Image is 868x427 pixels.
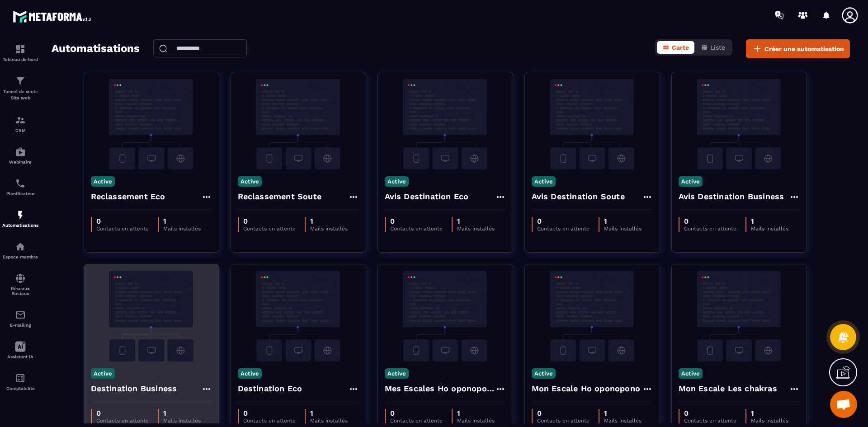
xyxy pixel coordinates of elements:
div: Ouvrir le chat [830,391,857,418]
h4: Mon Escale Ho oponopono [532,382,641,395]
p: Automatisations [2,223,38,228]
span: Liste [710,44,725,51]
h4: Destination Eco [238,382,302,395]
p: Contacts en attente [537,225,590,232]
img: automations [15,241,26,252]
a: social-networksocial-networkRéseaux Sociaux [2,266,38,303]
p: 1 [604,217,642,225]
a: formationformationCRM [2,108,38,140]
p: Planificateur [2,191,38,196]
img: social-network [15,273,26,284]
p: 0 [390,409,443,418]
a: schedulerschedulerPlanificateur [2,171,38,203]
img: automation-background [385,79,506,169]
img: automation-background [91,79,212,169]
p: Active [385,176,409,187]
img: automation-background [238,271,359,361]
p: Active [532,368,556,379]
p: 1 [163,217,201,225]
p: Mails installés [751,418,788,424]
p: Tunnel de vente Site web [2,89,38,101]
p: Contacts en attente [684,225,736,232]
button: Carte [657,41,694,54]
p: 1 [310,409,348,418]
p: Contacts en attente [390,225,443,232]
p: 1 [751,409,788,418]
a: automationsautomationsEspace membre [2,235,38,266]
p: 0 [684,409,736,418]
img: automation-background [679,271,800,361]
p: 1 [310,217,348,225]
img: automation-background [238,79,359,169]
p: 1 [163,409,201,418]
p: Active [91,176,115,187]
img: automation-background [91,271,212,361]
p: 1 [751,217,788,225]
button: Créer une automatisation [746,39,850,58]
h4: Avis Destination Eco [385,190,469,203]
p: Mails installés [604,418,642,424]
h4: Mon Escale Les chakras [679,382,777,395]
h2: Automatisations [52,39,140,58]
a: automationsautomationsWebinaire [2,140,38,171]
p: Active [679,176,703,187]
p: Webinaire [2,160,38,164]
h4: Avis Destination Soute [532,190,625,203]
img: automation-background [532,79,653,169]
p: Comptabilité [2,386,38,391]
p: Contacts en attente [243,418,296,424]
p: Réseaux Sociaux [2,286,38,296]
a: automationsautomationsAutomatisations [2,203,38,235]
button: Liste [695,41,731,54]
p: Mails installés [604,225,642,232]
p: Mails installés [163,418,201,424]
img: scheduler [15,178,26,189]
p: Mails installés [310,418,348,424]
p: Mails installés [163,225,201,232]
p: Contacts en attente [96,225,149,232]
p: Active [679,368,703,379]
p: Active [91,368,115,379]
h4: Mes Escales Ho oponopono et chakras [385,382,495,395]
img: automation-background [679,79,800,169]
p: Mails installés [457,225,495,232]
h4: Reclassement Eco [91,190,165,203]
h4: Reclassement Soute [238,190,322,203]
a: Assistant IA [2,334,38,366]
p: 0 [96,217,149,225]
p: Active [385,368,409,379]
img: automations [15,210,26,221]
p: CRM [2,128,38,133]
p: Espace membre [2,254,38,259]
a: formationformationTunnel de vente Site web [2,69,38,108]
img: accountant [15,373,26,384]
p: Contacts en attente [537,418,590,424]
p: Active [238,368,262,379]
p: Mails installés [751,225,788,232]
p: 0 [390,217,443,225]
p: E-mailing [2,323,38,328]
img: automations [15,146,26,157]
p: 1 [604,409,642,418]
h4: Avis Destination Business [679,190,784,203]
img: formation [15,75,26,86]
p: Mails installés [457,418,495,424]
span: Créer une automatisation [764,44,844,53]
img: logo [13,8,94,25]
p: Contacts en attente [96,418,149,424]
img: automation-background [385,271,506,361]
p: 1 [457,217,495,225]
p: 0 [684,217,736,225]
p: Active [238,176,262,187]
h4: Destination Business [91,382,177,395]
p: 0 [96,409,149,418]
p: Assistant IA [2,354,38,359]
p: 0 [243,409,296,418]
p: 0 [537,409,590,418]
p: Contacts en attente [684,418,736,424]
a: formationformationTableau de bord [2,37,38,69]
p: 0 [537,217,590,225]
p: Contacts en attente [390,418,443,424]
p: Tableau de bord [2,57,38,62]
p: Contacts en attente [243,225,296,232]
